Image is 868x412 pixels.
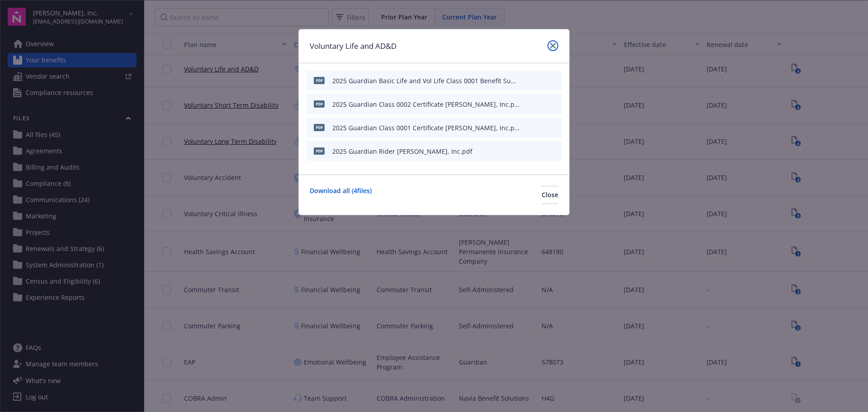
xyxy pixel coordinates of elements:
[314,147,325,154] span: pdf
[310,40,396,52] h1: Voluntary Life and AD&D
[542,190,558,199] span: Close
[536,99,543,109] button: download file
[314,77,325,84] span: pdf
[332,147,472,156] div: 2025 Guardian Rider [PERSON_NAME], Inc.pdf
[332,99,519,109] div: 2025 Guardian Class 0002 Certificate [PERSON_NAME], Inc.pdf
[536,123,543,133] button: download file
[314,124,325,131] span: pdf
[332,123,519,133] div: 2025 Guardian Class 0001 Certificate [PERSON_NAME], Inc.pdf
[542,186,558,204] button: Close
[332,76,519,85] div: 2025 Guardian Basic Life and Vol Life Class 0001 Benefit Summary [PERSON_NAME], Inc.pdf
[550,123,558,133] button: preview file
[314,100,325,107] span: pdf
[547,40,558,51] a: close
[550,76,558,85] button: preview file
[310,186,372,204] a: Download all ( 4 files)
[550,147,558,156] button: preview file
[536,76,543,85] button: download file
[536,147,543,156] button: download file
[550,99,558,109] button: preview file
